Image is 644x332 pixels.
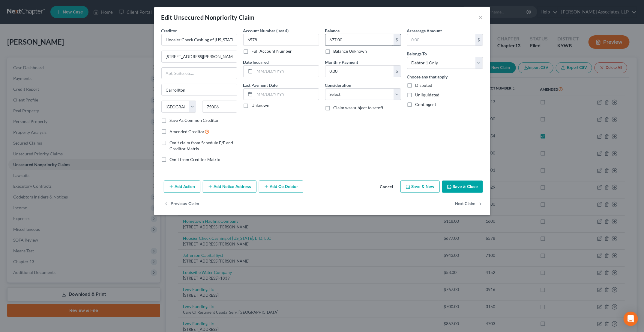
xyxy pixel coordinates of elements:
[415,92,440,97] span: Unliquidated
[170,117,219,123] label: Save As Common Creditor
[161,34,237,46] input: Search creditor by name...
[415,102,436,107] span: Contingent
[415,83,433,88] span: Disputed
[475,34,483,46] div: $
[325,34,394,46] input: 0.00
[334,105,384,110] span: Claim was subject to setoff
[407,74,448,80] label: Choose any that apply
[243,82,278,88] label: Last Payment Date
[243,59,269,65] label: Date Incurred
[624,312,638,326] div: Open Intercom Messenger
[170,129,205,134] span: Amended Creditor
[162,68,237,79] input: Apt, Suite, etc...
[203,181,256,193] button: Add Notice Address
[243,34,319,46] input: XXXX
[255,66,319,77] input: MM/DD/YYYY
[162,84,237,95] input: Enter city...
[164,181,200,193] button: Add Action
[375,181,398,193] button: Cancel
[170,140,233,151] span: Omit claim from Schedule E/F and Creditor Matrix
[161,13,255,22] div: Edit Unsecured Nonpriority Claim
[407,28,442,34] label: Arrearage Amount
[455,198,483,210] button: Next Claim
[400,181,440,193] button: Save & New
[325,66,394,77] input: 0.00
[164,198,199,210] button: Previous Claim
[325,59,358,65] label: Monthly Payment
[252,48,292,54] label: Full Account Number
[162,51,237,62] input: Enter address...
[334,48,367,54] label: Balance Unknown
[161,28,177,33] span: Creditor
[394,34,401,46] div: $
[243,28,289,34] label: Account Number (last 4)
[479,14,483,21] button: ×
[442,181,483,193] button: Save & Close
[325,28,340,34] label: Balance
[407,51,427,56] span: Belongs To
[325,82,352,88] label: Consideration
[259,181,303,193] button: Add Co-Debtor
[170,157,220,162] span: Omit from Creditor Matrix
[407,34,475,46] input: 0.00
[252,102,270,108] label: Unknown
[202,101,237,113] input: Enter zip...
[255,89,319,100] input: MM/DD/YYYY
[394,66,401,77] div: $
